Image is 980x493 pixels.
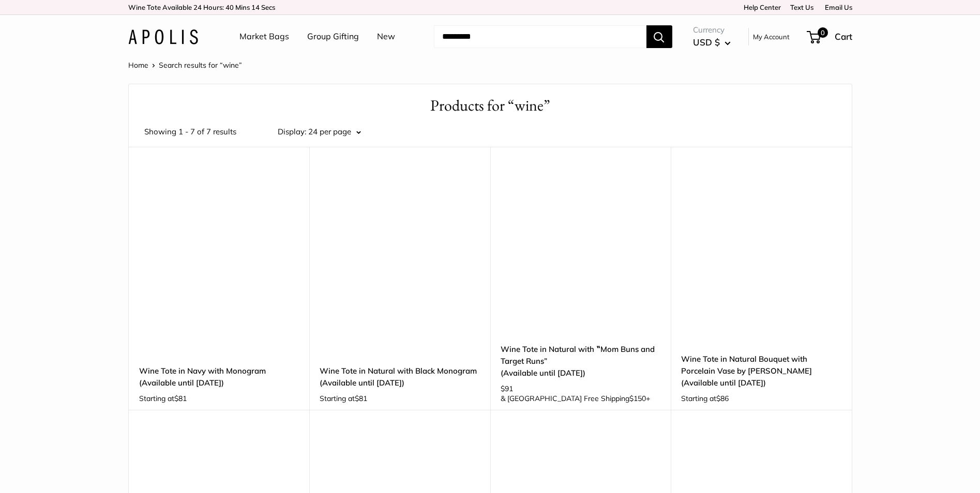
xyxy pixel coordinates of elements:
[817,27,827,38] span: 0
[144,125,236,139] span: Showing 1 - 7 of 7 results
[501,384,513,393] span: $91
[790,3,813,11] a: Text Us
[308,125,361,139] button: 24 per page
[434,25,646,48] input: Search...
[835,31,852,42] span: Cart
[139,173,299,333] a: Wine Tote in Navy with MonogramWine Tote in Navy with Monogram
[377,29,395,44] a: New
[740,3,781,11] a: Help Center
[693,34,731,51] button: USD $
[239,29,289,44] a: Market Bags
[144,95,836,117] h1: Products for “wine”
[139,395,187,402] span: Starting at
[159,60,242,70] span: Search results for “wine”
[355,394,367,403] span: $81
[681,173,841,333] a: Wine Tote in Natural Bouquet with Porcelain Vase by Amy LogsdonWine Tote in Natural Bouquet with ...
[128,58,242,72] nav: Breadcrumb
[501,395,650,402] span: & [GEOGRAPHIC_DATA] Free Shipping +
[278,125,306,139] label: Display:
[501,173,661,333] a: description_Designed with the busy moms in mind.Wine Tote in Natural with ‟Mom Buns and Target Runs”
[320,173,480,333] a: description_Customizable monogram with up to 3 letters.Wine Tote in Natural with Black Monogram
[261,3,275,11] span: Secs
[808,28,852,45] a: 0 Cart
[308,127,351,136] span: 24 per page
[501,343,661,379] a: Wine Tote in Natural with ‟Mom Buns and Target Runs”(Available until [DATE])
[681,353,841,389] a: Wine Tote in Natural Bouquet with Porcelain Vase by [PERSON_NAME](Available until [DATE])
[128,29,198,44] img: Apolis
[629,394,646,403] span: $150
[716,394,729,403] span: $86
[320,365,480,389] a: Wine Tote in Natural with Black Monogram(Available until [DATE])
[128,60,148,70] a: Home
[174,394,187,403] span: $81
[821,3,852,11] a: Email Us
[307,29,359,44] a: Group Gifting
[225,3,234,11] span: 40
[251,3,260,11] span: 14
[320,395,367,402] span: Starting at
[681,395,729,402] span: Starting at
[139,365,299,389] a: Wine Tote in Navy with Monogram(Available until [DATE])
[693,37,720,48] span: USD $
[693,23,731,37] span: Currency
[753,30,790,43] a: My Account
[235,3,250,11] span: Mins
[646,25,672,48] button: Search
